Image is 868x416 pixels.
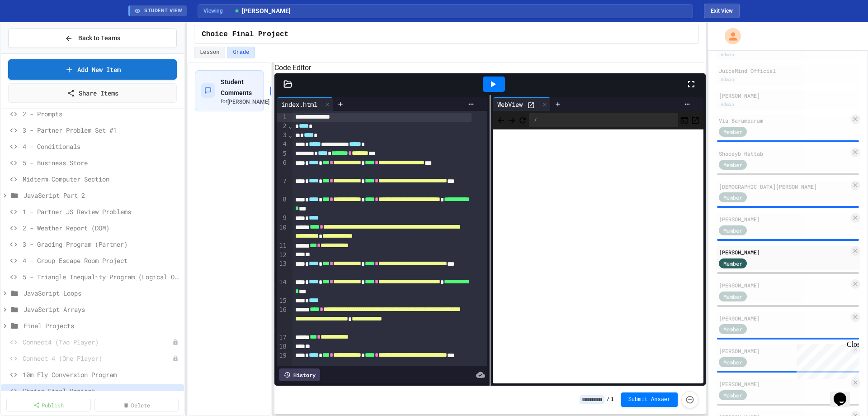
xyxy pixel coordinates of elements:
span: JavaScript Loops [24,288,180,298]
span: STUDENT VIEW [144,7,182,15]
div: 9 [277,214,288,223]
div: 8 [277,195,288,214]
span: 1 - Partner JS Review Problems [23,207,180,216]
button: Back to Teams [8,29,177,48]
div: JuiceMind Official [719,67,857,75]
button: Grade [227,47,255,58]
span: Member [723,358,742,366]
a: Publish [6,399,91,411]
span: 5 - Business Store [23,158,180,167]
span: 2 - Prompts [23,109,180,119]
button: Force resubmission of student's answer (Admin only) [681,391,698,408]
span: Connect4 (Two Player) [23,337,172,347]
button: Refresh [518,115,527,125]
h6: Code Editor [274,62,706,73]
span: Fold line [288,122,292,129]
div: 13 [277,259,288,278]
div: 10 [277,223,288,242]
span: Forward [507,114,516,125]
span: Midterm Computer Section [23,174,180,184]
span: 2 - Weather Report (DOM) [23,223,180,233]
div: index.html [277,97,333,111]
div: 1 [277,113,288,122]
div: 18 [277,342,288,351]
div: Admin [719,51,736,58]
div: [PERSON_NAME] [719,314,849,322]
button: Open in new tab [691,115,700,125]
span: Connect 4 (One Player) [23,354,172,363]
span: Choice Final Project [202,29,288,40]
span: 4 - Group Escape Room Project [23,256,180,265]
div: 17 [277,333,288,342]
span: Viewing [203,7,229,15]
div: 15 [277,296,288,306]
span: Member [723,193,742,201]
iframe: chat widget [793,340,859,379]
span: 4 - Conditionals [23,142,180,151]
span: Final Projects [24,321,180,330]
iframe: Web Preview [493,129,703,384]
div: [PERSON_NAME] [719,347,849,355]
button: Submit Answer [621,392,678,407]
span: Member [723,128,742,136]
div: 14 [277,278,288,296]
span: [PERSON_NAME] [227,99,269,105]
span: Student Comments [221,78,252,96]
a: Add New Item [8,59,177,80]
div: Admin [719,76,736,83]
span: Member [723,292,742,301]
button: Exit student view [704,4,740,18]
div: Unpublished [172,339,179,345]
div: 7 [277,177,288,196]
div: / [529,113,678,127]
div: 19 [277,351,288,370]
div: Shooayb Hattab [719,149,849,158]
div: for [221,98,269,105]
span: 1 [610,396,613,403]
div: [PERSON_NAME] [719,91,857,100]
a: Delete [94,399,179,411]
span: 10m Fly Conversion Program [23,370,180,379]
button: Lesson [194,47,225,58]
div: [PERSON_NAME] [719,215,849,223]
div: 4 [277,140,288,149]
span: Member [723,161,742,169]
div: Chat with us now!Close [4,4,62,57]
div: History [279,368,320,381]
span: / [606,396,609,403]
div: [DEMOGRAPHIC_DATA][PERSON_NAME] [719,182,849,191]
div: Via Barampuram [719,116,849,124]
span: JavaScript Arrays [24,305,180,314]
div: 16 [277,306,288,333]
div: My Account [715,26,743,47]
div: [PERSON_NAME] [719,380,849,388]
div: Unpublished [172,355,179,362]
a: Share Items [8,83,177,103]
div: 12 [277,251,288,260]
div: index.html [277,100,322,109]
span: [PERSON_NAME] [234,6,291,16]
span: Member [723,259,742,268]
span: Member [723,325,742,333]
div: WebView [493,97,551,111]
span: JavaScript Part 2 [24,191,180,200]
div: Admin [719,100,736,108]
span: Back to Teams [78,33,120,43]
span: Back [496,114,505,125]
span: 3 - Partner Problem Set #1 [23,125,180,135]
span: 3 - Grading Program (Partner) [23,239,180,249]
iframe: chat widget [830,380,859,407]
div: 6 [277,158,288,177]
div: 11 [277,241,288,250]
span: Fold line [288,131,292,139]
button: Console [680,115,689,125]
div: WebView [493,100,527,109]
span: Choice Final Project [23,386,180,396]
div: 2 [277,122,288,131]
span: Member [723,391,742,399]
span: 5 - Triangle Inequality Program (Logical Operators) [23,272,180,282]
div: [PERSON_NAME] [719,281,849,289]
span: Member [723,226,742,234]
span: Submit Answer [628,396,671,403]
div: 3 [277,131,288,140]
